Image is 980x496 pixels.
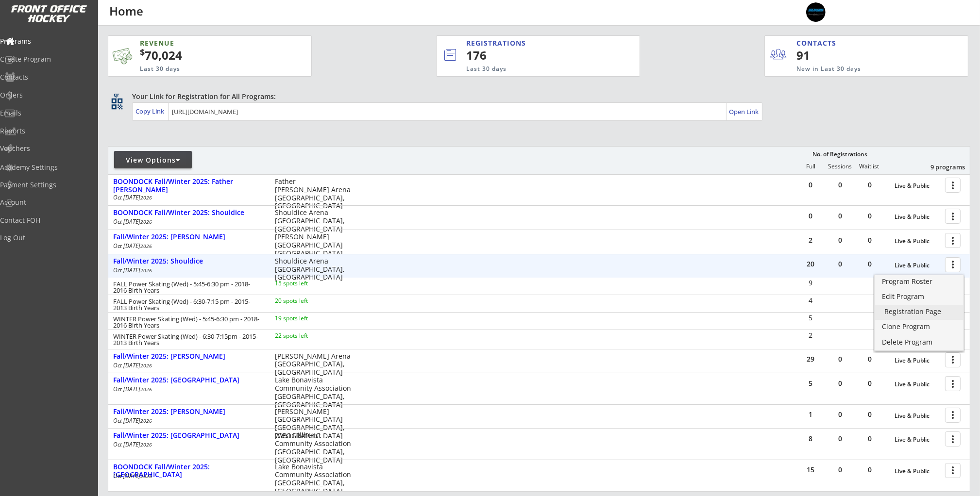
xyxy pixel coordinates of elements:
div: [PERSON_NAME] Arena [GEOGRAPHIC_DATA], [GEOGRAPHIC_DATA] [275,352,351,377]
div: [PERSON_NAME][GEOGRAPHIC_DATA] [GEOGRAPHIC_DATA], [GEOGRAPHIC_DATA] [275,408,351,440]
div: Live & Public [895,182,940,189]
div: View Options [114,155,192,165]
div: 9 [796,280,825,286]
em: 2026 [140,417,152,424]
div: 15 [796,466,825,473]
div: 0 [855,411,884,418]
div: 0 [855,261,884,267]
div: New in Last 30 days [796,65,923,73]
div: BOONDOCK Fall/Winter 2025: Father [PERSON_NAME] [113,178,265,194]
div: Last 30 days [140,65,264,73]
div: Registration Page [884,308,954,315]
div: Last 30 days [466,65,600,73]
div: FALL Power Skating (Wed) - 6:30-7:15 pm - 2015-2013 Birth Years [113,298,262,311]
div: 0 [855,213,884,219]
em: 2026 [140,473,152,479]
div: Edit Program [882,293,956,300]
em: 2026 [140,362,152,369]
div: No. of Registrations [810,151,870,158]
div: 0 [826,182,855,188]
button: more_vert [945,209,961,224]
div: 4 [796,297,825,304]
div: Full [796,163,825,170]
div: 0 [826,435,855,442]
div: Live & Public [895,381,940,388]
div: 91 [796,47,856,64]
div: Oct [DATE] [113,195,262,200]
div: Waitlist [855,163,884,170]
em: 2026 [140,218,152,225]
div: Lake Bonavista Community Association [GEOGRAPHIC_DATA], [GEOGRAPHIC_DATA] [275,376,351,409]
div: Delete Program [882,339,956,346]
div: 2 [796,237,825,244]
div: Shouldice Arena [GEOGRAPHIC_DATA], [GEOGRAPHIC_DATA] [275,257,351,281]
div: qr [111,92,122,98]
div: 19 spots left [275,315,338,321]
em: 2026 [140,386,152,393]
div: Clone Program [882,323,956,330]
div: Oct [DATE] [113,363,262,368]
div: Open Link [729,108,760,116]
div: Shouldice Arena [GEOGRAPHIC_DATA], [GEOGRAPHIC_DATA] [275,209,351,233]
div: Oct [DATE] [113,473,262,479]
div: 2 [796,332,825,339]
div: Fall/Winter 2025: [PERSON_NAME] [113,408,265,416]
button: more_vert [945,376,961,391]
div: WINTER Power Skating (Wed) - 6:30-7:15pm - 2015-2013 Birth Years [113,333,262,346]
div: Fall/Winter 2025: [GEOGRAPHIC_DATA] [113,431,265,440]
button: qr_code [110,97,124,111]
div: WINTER Power Skating (Wed) - 5:45-6:30 pm - 2018-2016 Birth Years [113,316,262,329]
div: 0 [855,182,884,188]
div: Fall/Winter 2025: Shouldice [113,257,265,265]
em: 2026 [140,441,152,448]
div: Copy Link [135,107,166,116]
div: [PERSON_NAME][GEOGRAPHIC_DATA] [GEOGRAPHIC_DATA], [GEOGRAPHIC_DATA] [275,233,351,265]
div: Program Roster [882,278,956,285]
div: BOONDOCK Fall/Winter 2025: [GEOGRAPHIC_DATA] [113,463,265,479]
div: Father [PERSON_NAME] Arena [GEOGRAPHIC_DATA], [GEOGRAPHIC_DATA] [275,178,351,210]
div: Oct [DATE] [113,418,262,424]
button: more_vert [945,178,961,193]
a: Registration Page [875,305,963,320]
div: CONTACTS [796,38,841,48]
em: 2026 [140,243,152,249]
div: 0 [855,237,884,244]
button: more_vert [945,463,961,478]
div: 22 spots left [275,333,338,339]
div: Live & Public [895,413,940,419]
div: Oct [DATE] [113,386,262,392]
em: 2026 [140,267,152,274]
div: 0 [826,261,855,267]
div: Lake Bonavista Community Association [GEOGRAPHIC_DATA], [GEOGRAPHIC_DATA] [275,463,351,496]
button: more_vert [945,233,961,248]
div: 0 [826,213,855,219]
div: 20 spots left [275,298,338,304]
div: 5 [796,380,825,387]
div: Oct [DATE] [113,442,262,447]
button: more_vert [945,352,961,367]
div: West Hillhurst Community Association [GEOGRAPHIC_DATA], [GEOGRAPHIC_DATA] [275,431,351,464]
div: 0 [855,435,884,442]
div: REVENUE [140,38,264,48]
div: 0 [826,356,855,363]
div: 0 [796,182,825,188]
em: 2026 [140,194,152,201]
div: Live & Public [895,468,940,475]
div: REGISTRATIONS [466,38,595,48]
button: more_vert [945,431,961,446]
a: Open Link [729,105,760,118]
sup: $ [140,46,145,58]
div: 0 [855,356,884,363]
button: more_vert [945,408,961,423]
div: Live & Public [895,436,940,443]
div: 0 [855,380,884,387]
a: Program Roster [875,275,963,290]
div: 0 [796,213,825,219]
div: 9 programs [914,163,965,171]
div: 5 [796,314,825,321]
div: 15 spots left [275,281,338,286]
div: 70,024 [140,47,281,64]
button: more_vert [945,257,961,272]
div: Oct [DATE] [113,267,262,273]
div: Live & Public [895,238,940,245]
